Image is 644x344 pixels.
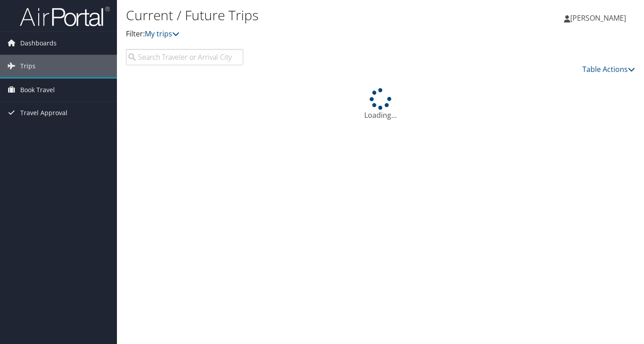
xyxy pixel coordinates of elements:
span: Book Travel [20,79,55,101]
a: [PERSON_NAME] [564,4,635,31]
input: Search Traveler or Arrival City [126,49,243,65]
div: Loading... [126,88,635,121]
a: Table Actions [582,64,635,74]
span: Trips [20,55,36,77]
span: Dashboards [20,32,57,54]
img: airportal-logo.png [20,6,110,27]
h1: Current / Future Trips [126,6,465,25]
p: Filter: [126,28,465,40]
span: [PERSON_NAME] [570,13,626,23]
span: Travel Approval [20,102,67,124]
a: My trips [145,29,179,39]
